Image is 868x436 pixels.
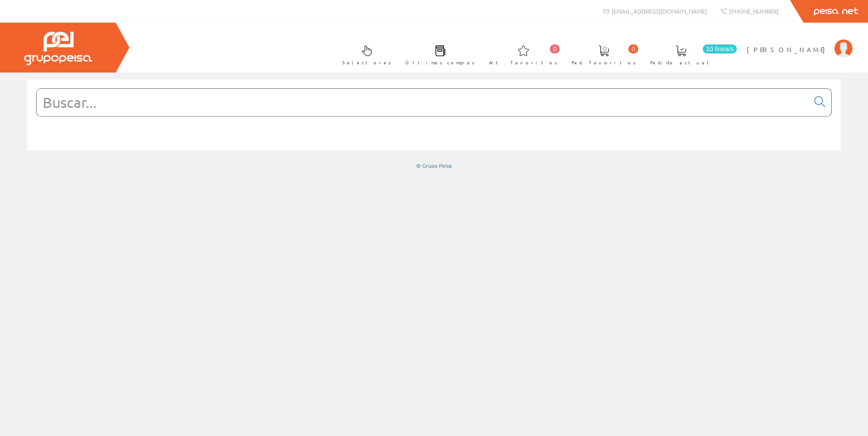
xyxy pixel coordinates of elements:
a: Selectores [333,38,396,71]
a: 10 línea/s Pedido actual [641,38,739,71]
span: [EMAIL_ADDRESS][DOMAIN_NAME] [612,7,707,15]
span: Pedido actual [650,58,712,67]
input: Buscar... [37,89,809,116]
span: Ped. favoritos [572,58,636,67]
span: Art. favoritos [489,58,557,67]
a: [PERSON_NAME] [747,38,853,46]
span: [PHONE_NUMBER] [729,7,779,15]
img: Grupo Peisa [24,32,92,65]
span: 0 [550,44,560,53]
a: Últimas compras [396,38,479,71]
span: Selectores [342,58,391,67]
span: Últimas compras [405,58,475,67]
span: 10 línea/s [703,44,737,53]
div: © Grupo Peisa [27,162,841,170]
span: 0 [628,44,638,53]
span: [PERSON_NAME] [747,45,830,54]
